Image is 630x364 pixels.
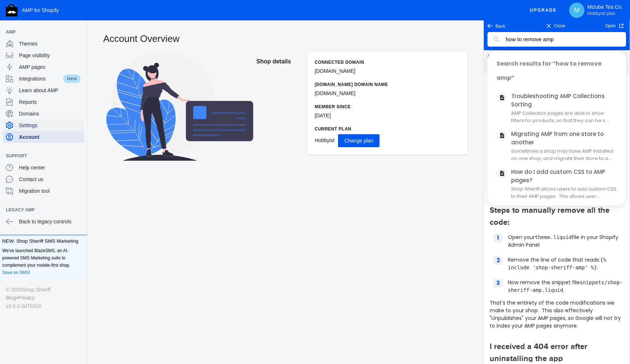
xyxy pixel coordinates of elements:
[19,133,81,141] span: Account
[19,52,81,59] span: Page visibility
[4,23,12,27] a: AMP
[19,40,81,47] span: Themes
[573,7,580,14] span: M
[6,173,140,197] h2: Steps to manually remove all the code:
[19,63,81,71] span: AMP pages
[315,125,460,133] h6: Current Plan
[19,176,81,183] span: Contact us
[6,152,74,160] span: Support
[19,75,62,82] span: Integrations
[24,202,140,218] li: Open your file in your Shopify Admin Panel
[27,137,121,153] a: How do I add custom CSS to AMP pages?
[3,38,84,50] a: Themes
[3,50,84,61] a: Page visibility
[256,51,300,72] h2: Shop details
[6,309,140,333] h2: I received a 404 error after uninstalling the app
[344,138,373,144] span: Change plan
[19,87,81,94] span: Learn about AMP
[6,268,140,298] p: That's the entirety of the code modifications we make to your shop. This also effectively "Unpubl...
[22,7,59,13] span: AMP for Shopify
[587,11,615,16] span: Hobbyist plan
[605,22,616,30] span: Open
[3,96,84,108] a: Reports
[24,247,140,263] li: Now remove the snippet file .
[480,113,626,332] iframe: Drift Widget Chat Window
[27,116,133,130] p: Sometimes a shop may have AMP installed on one shop, and migrate their store to a...
[19,110,81,117] span: Domains
[3,185,84,197] a: Migration tool
[315,90,460,97] p: [DOMAIN_NAME]
[19,187,81,195] span: Migration tool
[24,226,122,239] code: {% include 'shop-sheriff-amp' %}
[3,108,84,120] a: Domains
[19,164,81,171] span: Help center
[495,23,505,30] span: Back
[315,112,460,120] p: [DATE]
[533,22,578,30] span: Close
[6,4,17,16] img: Shop Sheriff Logo
[27,99,120,115] a: Migrating AMP from one store to another
[587,4,623,16] p: Mizuba Tea Co.
[27,154,133,168] p: Shop Sheriff allows users to add custom CSS to their AMP pages. This allows user...
[27,61,121,77] a: Troubleshooting AMP Collections Sorting
[3,73,84,85] a: IntegrationsNew
[62,74,81,84] span: New
[594,328,621,355] iframe: Drift Widget Chat Controller
[24,225,140,240] li: Remove the line of code that reads: .
[6,28,74,36] span: AMP
[530,4,557,17] span: Upgrade
[315,103,460,110] h6: Member since
[19,98,81,106] span: Reports
[74,154,86,157] button: Add a sales channel
[524,4,563,17] button: Upgrade
[74,31,86,34] button: Add a sales channel
[338,134,379,147] button: Change plan
[3,173,84,185] a: Contact us
[315,137,334,143] span: Hobbyist
[51,203,88,209] code: theme.liquid
[19,122,81,129] span: Settings
[3,131,84,143] a: Account
[4,20,142,55] h1: Search results for “ ”
[3,85,84,96] a: Learn about AMP
[315,67,460,75] p: [DOMAIN_NAME]
[3,61,84,73] a: AMP pages
[315,81,460,88] h6: [DOMAIN_NAME] domain name
[315,59,460,66] h6: Connected domain
[27,78,133,93] p: AMP Collection pages are able to show filters for products, so that they can be s...
[4,1,142,15] input: Search the Knowledge Base
[3,120,84,131] a: Settings
[103,32,468,45] h2: Account Overview
[24,248,139,262] code: snippets/shop-sheriff-amp.liquid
